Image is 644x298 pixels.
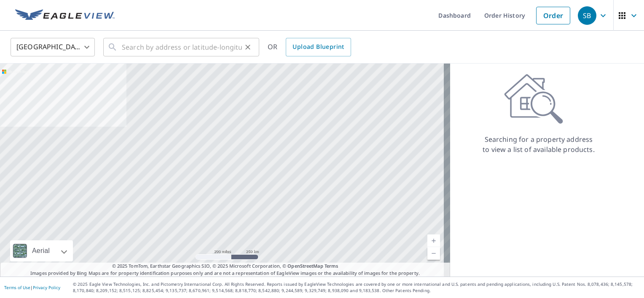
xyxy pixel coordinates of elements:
[4,285,30,290] a: Terms of Use
[30,240,52,261] div: Aerial
[268,38,351,56] div: OR
[73,281,640,294] p: © 2025 Eagle View Technologies, Inc. and Pictometry International Corp. All Rights Reserved. Repo...
[112,263,338,270] span: © 2025 TomTom, Earthstar Geographics SIO, © 2025 Microsoft Corporation, ©
[4,285,60,290] p: |
[482,134,595,154] p: Searching for a property address to view a list of available products.
[427,247,440,260] a: Current Level 5, Zoom Out
[33,285,60,290] a: Privacy Policy
[536,7,570,24] a: Order
[15,9,115,22] img: EV Logo
[11,35,95,59] div: [GEOGRAPHIC_DATA]
[578,6,596,25] div: SB
[287,263,323,269] a: OpenStreetMap
[427,234,440,247] a: Current Level 5, Zoom In
[325,263,338,269] a: Terms
[242,41,254,53] button: Clear
[286,38,351,56] a: Upload Blueprint
[292,42,344,52] span: Upload Blueprint
[10,240,73,261] div: Aerial
[122,35,242,59] input: Search by address or latitude-longitude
